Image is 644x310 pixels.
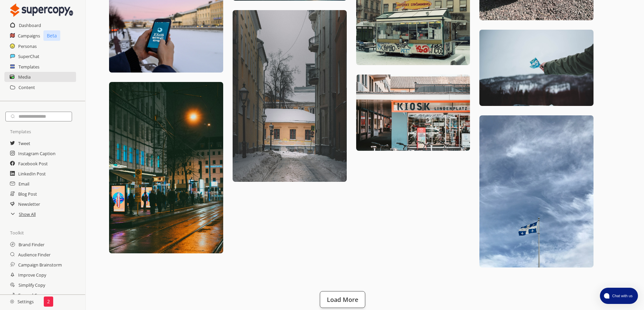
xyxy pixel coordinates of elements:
[76,39,82,45] img: tab_keywords_by_traffic_grey.svg
[18,290,44,300] a: Expand Copy
[18,51,39,61] a: SuperChat
[18,30,40,40] a: Campaigns
[18,199,40,209] a: Newsletter
[18,168,46,178] a: LinkedIn Post
[18,189,37,199] a: Blog Post
[43,30,60,41] p: Beta
[320,291,365,308] button: Load More
[18,18,50,23] div: Domaine: [URL]
[19,82,35,92] a: Content
[479,30,594,106] img: Unsplash Image 56
[600,288,638,304] button: atlas-launcher
[109,82,223,253] img: Unsplash Image 15
[18,138,30,148] a: Tweet
[18,41,37,51] a: Personas
[479,115,594,268] img: Unsplash Image 57
[11,11,16,16] img: logo_orange.svg
[19,61,39,72] a: Templates
[18,72,31,82] a: Media
[18,249,50,259] a: Audience Finder
[10,300,14,304] img: Close
[19,11,33,16] div: v 4.0.25
[18,148,56,158] a: Instagram Caption
[84,40,103,44] div: Mots-clés
[19,209,36,219] a: Show All
[27,39,33,45] img: tab_domain_overview_orange.svg
[609,293,634,299] span: Chat with us
[47,299,50,304] p: 2
[18,158,48,168] a: Facebook Post
[18,270,46,280] a: Improve Copy
[19,239,44,249] a: Brand Finder
[18,259,62,270] a: Campaign Brainstorm
[233,10,347,182] img: Unsplash Image 27
[10,3,73,17] img: Close
[19,178,29,189] a: Email
[19,20,41,30] a: Dashboard
[19,280,45,290] a: Simplify Copy
[11,18,16,23] img: website_grey.svg
[35,40,52,44] div: Domaine
[356,75,470,151] img: Unsplash Image 42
